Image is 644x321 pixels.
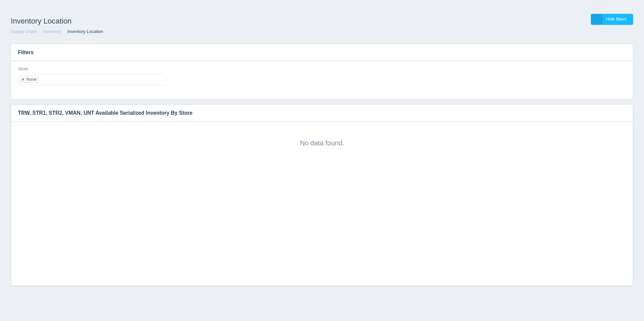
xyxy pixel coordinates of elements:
[11,14,322,29] h1: Inventory Location
[18,66,28,72] label: Store
[26,77,37,81] div: None
[43,29,61,34] a: Inventory
[11,29,37,34] a: Supply Chain
[62,29,103,35] li: Inventory Location
[11,105,612,121] h3: TRW, STR1, STR2, VMAN, UNT Available Serialized Inventory By Store
[606,16,626,22] span: Hide filters
[11,44,633,61] h3: Filters
[591,14,633,25] a: Hide filters
[18,128,626,148] div: No data found.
